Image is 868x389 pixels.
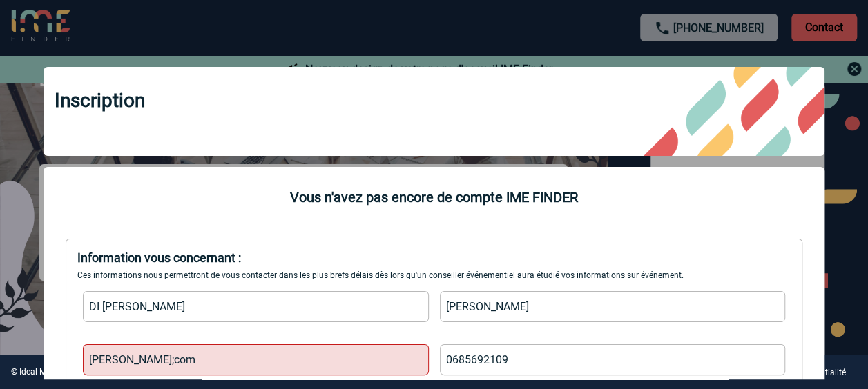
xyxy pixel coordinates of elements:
[11,367,117,377] div: © Ideal Meetings and Events
[77,250,791,265] div: Information vous concernant :
[44,189,824,206] div: Vous n'avez pas encore de compte IME FINDER
[83,344,429,375] input: Email *
[83,291,429,322] input: Nom *
[77,270,791,280] div: Ces informations nous permettront de vous contacter dans les plus brefs délais dès lors qu'un con...
[44,67,824,156] div: Inscription
[440,344,786,375] input: Téléphone *
[440,291,786,322] input: Prénom *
